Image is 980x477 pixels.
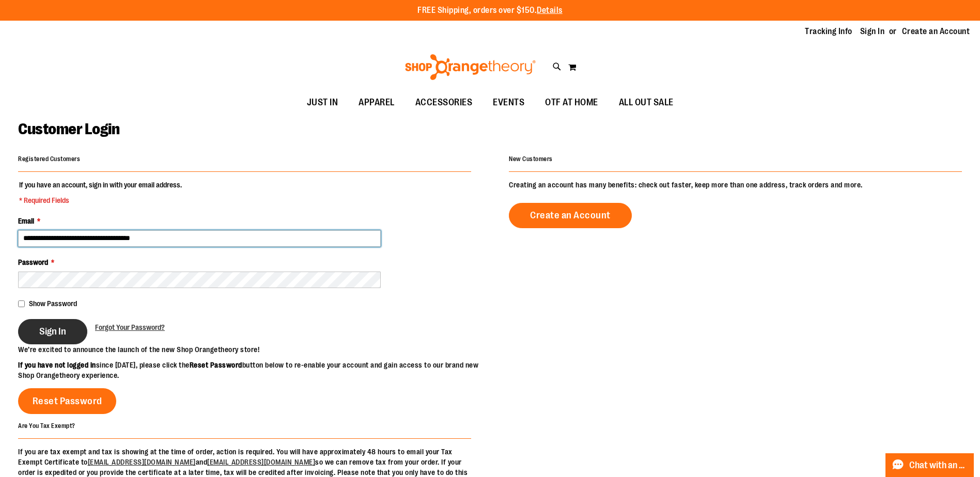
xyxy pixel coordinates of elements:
span: JUST IN [307,91,338,114]
span: Chat with an Expert [909,460,968,470]
legend: If you have an account, sign in with your email address. [18,180,183,205]
button: Chat with an Expert [885,453,974,477]
span: * Required Fields [19,195,182,205]
span: ALL OUT SALE [619,91,674,114]
a: Details [537,6,563,15]
span: EVENTS [493,91,524,114]
a: Tracking Info [805,26,852,37]
span: Password [18,258,48,266]
a: Reset Password [18,388,116,414]
strong: New Customers [509,155,553,163]
span: Forgot Your Password? [95,323,165,331]
span: Reset Password [33,395,102,407]
span: Create an Account [530,210,611,221]
img: Shop Orangetheory [403,54,537,80]
a: Sign In [860,26,885,37]
button: Sign In [18,319,87,344]
strong: Are You Tax Exempt? [18,422,75,429]
span: Email [18,217,34,225]
strong: Registered Customers [18,155,80,163]
a: Forgot Your Password? [95,322,165,332]
p: Creating an account has many benefits: check out faster, keep more than one address, track orders... [509,180,962,190]
span: OTF AT HOME [545,91,598,114]
a: [EMAIL_ADDRESS][DOMAIN_NAME] [207,458,315,466]
a: Create an Account [509,203,632,228]
strong: If you have not logged in [18,361,96,369]
span: Show Password [29,299,77,308]
p: since [DATE], please click the button below to re-enable your account and gain access to our bran... [18,360,490,380]
a: [EMAIL_ADDRESS][DOMAIN_NAME] [88,458,196,466]
span: Customer Login [18,120,119,138]
span: Sign In [39,326,66,337]
span: ACCESSORIES [415,91,473,114]
p: We’re excited to announce the launch of the new Shop Orangetheory store! [18,344,490,355]
p: FREE Shipping, orders over $150. [417,5,563,17]
span: APPAREL [359,91,395,114]
a: Create an Account [902,26,970,37]
strong: Reset Password [190,361,242,369]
